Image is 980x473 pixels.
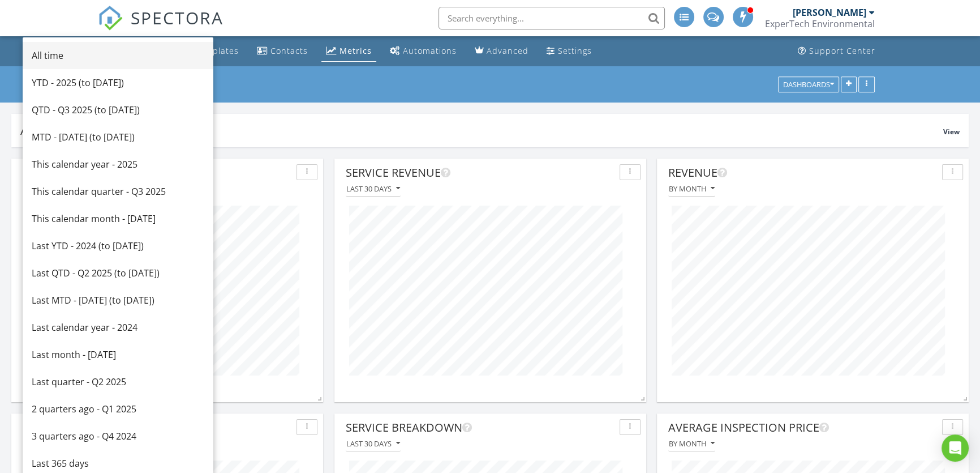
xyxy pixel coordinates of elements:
[321,41,376,62] a: Metrics
[470,41,533,62] a: Advanced
[32,130,204,144] div: MTD - [DATE] (to [DATE])
[778,76,839,92] button: Dashboards
[32,185,204,198] div: This calendar quarter - Q3 2025
[346,164,615,181] div: Service Revenue
[32,429,204,443] div: 3 quarters ago - Q4 2024
[346,185,400,193] div: Last 30 days
[32,266,204,280] div: Last QTD - Q2 2025 (to [DATE])
[783,80,834,88] div: Dashboards
[32,76,204,90] div: YTD - 2025 (to [DATE])
[32,321,204,334] div: Last calendar year - 2024
[346,181,401,197] button: Last 30 days
[270,45,308,56] div: Contacts
[32,293,204,307] div: Last MTD - [DATE] (to [DATE])
[403,45,457,56] div: Automations
[669,185,715,193] div: By month
[32,375,204,389] div: Last quarter - Q2 2025
[558,45,592,56] div: Settings
[32,49,204,62] div: All time
[668,164,938,181] div: Revenue
[385,41,461,62] a: Automations
[195,45,239,56] div: Templates
[98,15,223,39] a: SPECTORA
[487,45,528,56] div: Advanced
[346,440,400,448] div: Last 30 days
[346,419,615,436] div: Service Breakdown
[131,6,223,29] span: SPECTORA
[32,402,204,416] div: 2 quarters ago - Q1 2025
[793,7,866,18] div: [PERSON_NAME]
[809,45,875,56] div: Support Center
[20,123,943,138] div: Alerts
[32,157,204,171] div: This calendar year - 2025
[668,436,715,451] button: By month
[942,434,969,462] div: Open Intercom Messenger
[98,6,123,31] img: The Best Home Inspection Software - Spectora
[32,212,204,225] div: This calendar month - [DATE]
[668,181,715,197] button: By month
[668,419,938,436] div: Average Inspection Price
[252,41,312,62] a: Contacts
[339,45,372,56] div: Metrics
[32,239,204,253] div: Last YTD - 2024 (to [DATE])
[669,440,715,448] div: By month
[793,41,880,62] a: Support Center
[439,7,665,29] input: Search everything...
[32,103,204,117] div: QTD - Q3 2025 (to [DATE])
[346,436,401,451] button: Last 30 days
[32,457,204,470] div: Last 365 days
[943,127,960,137] span: View
[32,348,204,361] div: Last month - [DATE]
[765,18,875,29] div: ExperTech Environmental
[542,41,596,62] a: Settings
